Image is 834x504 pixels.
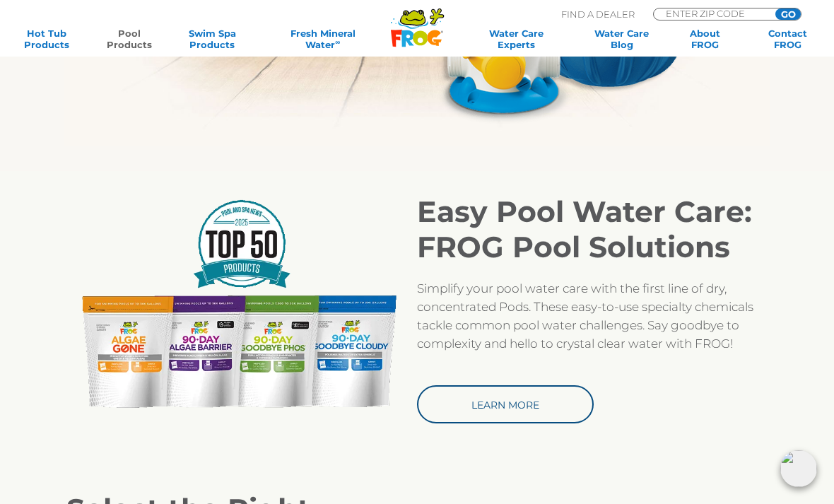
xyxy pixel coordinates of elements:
[335,38,340,46] sup: ∞
[673,28,737,50] a: AboutFROG
[462,28,571,50] a: Water CareExperts
[756,28,820,50] a: ContactFROG
[417,194,768,264] h2: Easy Pool Water Care: FROG Pool Solutions
[561,8,635,20] p: Find A Dealer
[180,28,245,50] a: Swim SpaProducts
[66,194,417,415] img: FROG_Pool-Solutions-Product-Line-Pod_PSN Award_LR
[780,450,817,487] img: openIcon
[589,28,654,50] a: Water CareBlog
[664,8,760,18] input: Zip Code Form
[14,28,78,50] a: Hot TubProducts
[417,385,594,423] a: Learn More
[97,28,161,50] a: PoolProducts
[775,8,801,20] input: GO
[417,279,768,353] p: Simplify your pool water care with the first line of dry, concentrated Pods. These easy-to-use sp...
[263,28,383,50] a: Fresh MineralWater∞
